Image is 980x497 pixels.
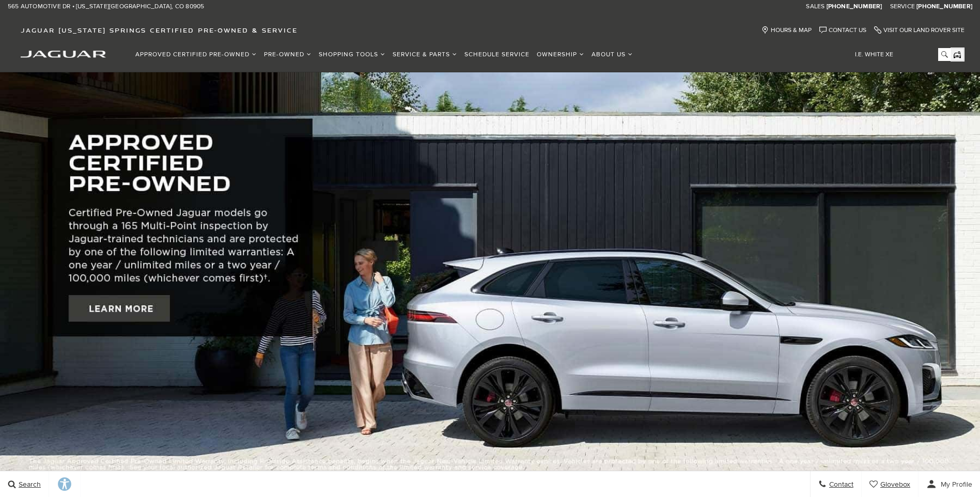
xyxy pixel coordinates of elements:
span: Jaguar [US_STATE] Springs Certified Pre-Owned & Service [21,26,298,34]
a: 565 Automotive Dr • [US_STATE][GEOGRAPHIC_DATA], CO 80905 [8,3,204,11]
a: Schedule Service [461,45,533,64]
span: Service [890,3,915,10]
a: Contact Us [819,26,866,34]
a: Hours & Map [761,26,812,34]
a: [PHONE_NUMBER] [827,3,882,11]
a: Shopping Tools [315,45,389,64]
span: Sales [806,3,825,10]
a: Visit Our Land Rover Site [874,26,965,34]
a: Approved Certified Pre-Owned [132,45,260,64]
a: [PHONE_NUMBER] [916,3,972,11]
span: Search [16,480,41,489]
span: Contact [827,480,853,489]
span: Glovebox [878,480,910,489]
nav: Main Navigation [132,45,636,64]
button: user-profile-menu [919,471,980,497]
a: jaguar [21,49,106,58]
a: Pre-Owned [260,45,315,64]
a: Service & Parts [389,45,461,64]
a: Glovebox [862,471,919,497]
img: Jaguar [21,51,106,58]
a: Jaguar [US_STATE] Springs Certified Pre-Owned & Service [15,26,303,34]
span: My Profile [937,480,972,489]
input: i.e. White XE [847,48,951,61]
a: About Us [588,45,636,64]
a: Ownership [533,45,588,64]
